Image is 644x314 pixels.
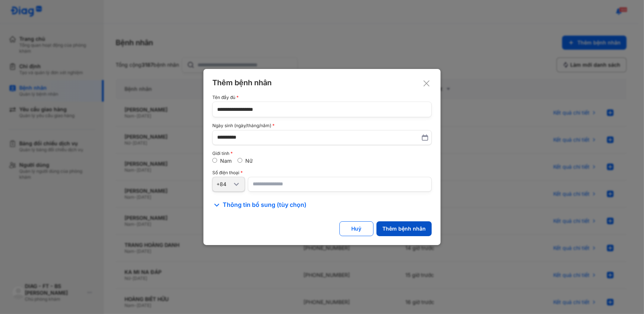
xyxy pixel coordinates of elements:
label: Nữ [245,158,253,164]
button: Thêm bệnh nhân [376,221,432,236]
label: Nam [220,158,232,164]
div: Ngày sinh (ngày/tháng/năm) [212,123,432,128]
div: +84 [216,181,232,188]
div: Thêm bệnh nhân [212,78,432,87]
span: Thông tin bổ sung (tùy chọn) [223,201,306,209]
div: Thêm bệnh nhân [382,225,426,232]
button: Huỷ [339,221,374,236]
div: Giới tính [212,151,432,156]
div: Số điện thoại [212,170,432,175]
div: Tên đầy đủ [212,95,432,100]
